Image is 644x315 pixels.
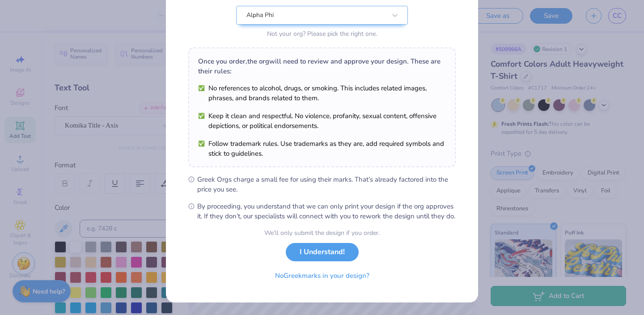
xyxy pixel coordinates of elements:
[236,29,408,38] div: Not your org? Please pick the right one.
[267,267,377,285] button: NoGreekmarks in your design?
[198,83,446,103] li: No references to alcohol, drugs, or smoking. This includes related images, phrases, and brands re...
[286,243,359,261] button: I Understand!
[197,175,456,194] span: Greek Orgs charge a small fee for using their marks. That’s already factored into the price you see.
[198,111,446,131] li: Keep it clean and respectful. No violence, profanity, sexual content, offensive depictions, or po...
[197,201,456,221] span: By proceeding, you understand that we can only print your design if the org approves it. If they ...
[198,56,446,76] div: Once you order, the org will need to review and approve your design. These are their rules:
[264,228,380,238] div: We’ll only submit the design if you order.
[198,139,446,158] li: Follow trademark rules. Use trademarks as they are, add required symbols and stick to guidelines.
